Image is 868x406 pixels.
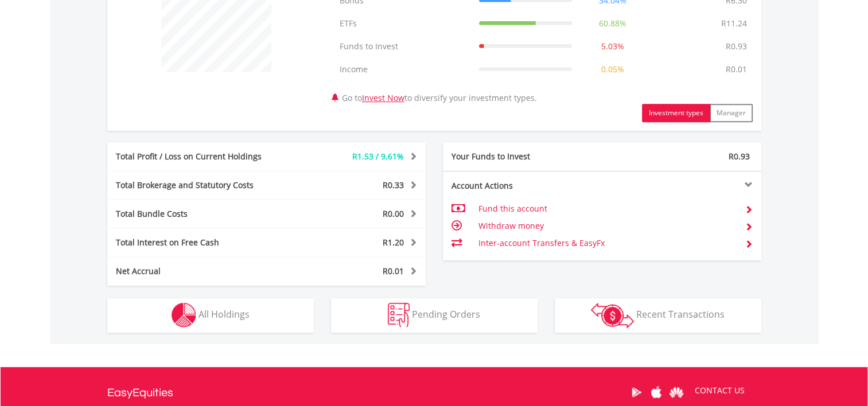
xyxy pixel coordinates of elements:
[107,298,314,333] button: All Holdings
[362,92,404,103] a: Invest Now
[720,58,753,81] td: R0.01
[720,35,753,58] td: R0.93
[478,235,735,252] td: Inter-account Transfers & EasyFx
[331,298,538,333] button: Pending Orders
[591,303,634,328] img: transactions-zar-wht.png
[636,308,725,321] span: Recent Transactions
[478,217,735,235] td: Withdraw money
[412,308,480,321] span: Pending Orders
[107,237,293,248] div: Total Interest on Free Cash
[383,179,404,190] span: R0.33
[642,104,710,122] button: Investment types
[578,35,648,58] td: 5.03%
[334,12,473,35] td: ETFs
[578,12,648,35] td: 60.88%
[172,303,196,327] img: holdings-wht.png
[107,266,293,277] div: Net Accrual
[443,151,602,162] div: Your Funds to Invest
[383,208,404,219] span: R0.00
[715,12,753,35] td: R11.24
[388,303,410,327] img: pending_instructions-wht.png
[334,58,473,81] td: Income
[107,179,293,191] div: Total Brokerage and Statutory Costs
[478,200,735,217] td: Fund this account
[383,266,404,276] span: R0.01
[443,180,602,192] div: Account Actions
[578,58,648,81] td: 0.05%
[107,151,293,162] div: Total Profit / Loss on Current Holdings
[729,151,750,162] span: R0.93
[555,298,761,333] button: Recent Transactions
[383,237,404,248] span: R1.20
[198,308,250,321] span: All Holdings
[710,104,753,122] button: Manager
[334,35,473,58] td: Funds to Invest
[352,151,404,162] span: R1.53 / 9.61%
[107,208,293,220] div: Total Bundle Costs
